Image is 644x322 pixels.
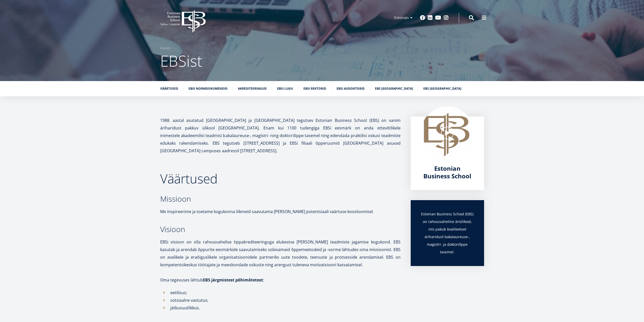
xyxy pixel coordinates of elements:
[189,86,227,91] a: EBSi normdokumendid
[423,86,461,91] a: EBS [GEOGRAPHIC_DATA]
[160,172,401,185] h2: Väärtused
[160,225,401,233] h3: Visioon
[160,238,401,269] p: EBSi visioon on olla rahvusvahelise tippakrediteeringuga elukestva [PERSON_NAME] teadmiste jagami...
[420,15,425,20] a: Facebook
[428,15,433,20] a: Linkedin
[160,304,401,312] li: jätkusuutlikkus.
[160,296,401,304] li: sotsiaalne vastutus;
[435,15,441,20] a: Youtube
[375,86,413,91] a: EBS [GEOGRAPHIC_DATA]
[160,46,171,51] a: Avaleht
[203,277,263,283] strong: EBS järgmistest põhimõtetest
[160,276,401,284] p: Oma tegevuses lähtub :
[421,165,474,180] a: Estonian Business School
[444,15,449,20] a: Instagram
[160,195,401,203] h3: Missioon
[160,208,401,215] p: Me inspireerime ja toetame kogukonna liikmeid saavutama [PERSON_NAME] potentsiaali väärtuse koosl...
[160,50,202,71] span: EBSist
[160,117,401,155] p: 1988. aastal asutatud [GEOGRAPHIC_DATA] ja [GEOGRAPHIC_DATA] tegutsev Estonian Business School (E...
[337,86,365,91] a: EBSi audoktorid
[277,86,293,91] a: EBSi lugu
[160,86,178,91] a: Väärtused
[238,86,267,91] a: Akrediteeringud
[303,86,326,91] a: EBSi rektorid
[423,164,471,180] span: Estonian Business School
[160,289,401,296] li: eetilisus;
[421,210,474,256] p: Estonian Business School (EBS) on rahvusvaheline äriülikool, mis pakub kvaliteetset äriharidust b...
